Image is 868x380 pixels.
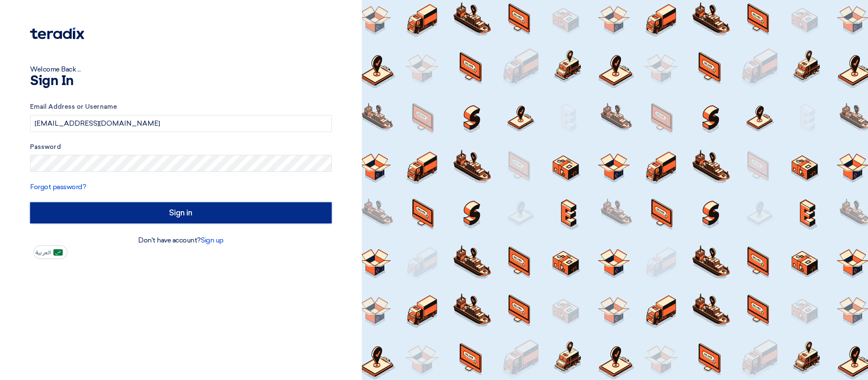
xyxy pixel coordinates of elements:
button: العربية [33,245,67,259]
a: Sign up [201,236,224,244]
input: Enter your business email or username [30,115,332,132]
h1: Sign In [30,74,332,88]
img: ar-AR.png [53,249,63,256]
a: Forgot password? [30,183,86,191]
span: العربية [36,250,51,256]
div: Welcome Back ... [30,64,332,74]
input: Sign in [30,202,332,223]
label: Email Address or Username [30,102,332,112]
div: Don't have account? [30,235,332,245]
img: Teradix logo [30,28,84,39]
label: Password [30,142,332,152]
